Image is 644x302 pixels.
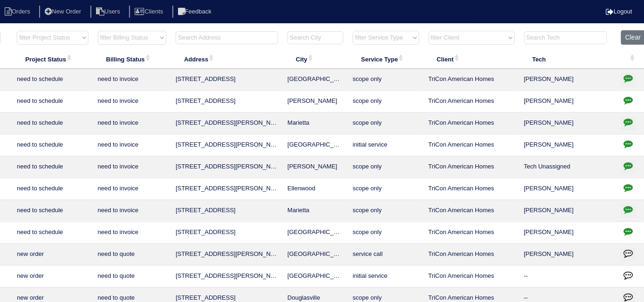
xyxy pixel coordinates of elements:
[90,6,128,18] li: Users
[283,134,348,156] td: [GEOGRAPHIC_DATA]
[520,49,617,69] th: Tech
[283,200,348,222] td: Marietta
[12,244,93,266] td: new order
[12,134,93,156] td: need to schedule
[12,266,93,288] td: new order
[283,266,348,288] td: [GEOGRAPHIC_DATA]
[12,178,93,200] td: need to schedule
[93,91,171,113] td: need to invoice
[171,156,283,178] td: [STREET_ADDRESS][PERSON_NAME]
[171,49,283,69] th: Address: activate to sort column ascending
[424,113,520,134] td: TriCon American Homes
[520,178,617,200] td: [PERSON_NAME]
[171,200,283,222] td: [STREET_ADDRESS]
[520,200,617,222] td: [PERSON_NAME]
[424,49,520,69] th: Client: activate to sort column ascending
[283,178,348,200] td: Ellenwood
[283,69,348,91] td: [GEOGRAPHIC_DATA]
[424,91,520,113] td: TriCon American Homes
[39,6,89,18] li: New Order
[93,49,171,69] th: Billing Status: activate to sort column ascending
[129,6,171,18] li: Clients
[283,113,348,134] td: Marietta
[348,113,424,134] td: scope only
[348,200,424,222] td: scope only
[171,266,283,288] td: [STREET_ADDRESS][PERSON_NAME]
[524,31,607,44] input: Search Tech
[348,178,424,200] td: scope only
[171,178,283,200] td: [STREET_ADDRESS][PERSON_NAME]
[520,91,617,113] td: [PERSON_NAME]
[348,91,424,113] td: scope only
[12,91,93,113] td: need to schedule
[171,91,283,113] td: [STREET_ADDRESS]
[12,69,93,91] td: need to schedule
[424,200,520,222] td: TriCon American Homes
[90,8,128,15] a: Users
[424,156,520,178] td: TriCon American Homes
[348,69,424,91] td: scope only
[520,156,617,178] td: Tech Unassigned
[171,134,283,156] td: [STREET_ADDRESS][PERSON_NAME]
[520,113,617,134] td: [PERSON_NAME]
[171,69,283,91] td: [STREET_ADDRESS]
[12,49,93,69] th: Project Status: activate to sort column ascending
[348,222,424,244] td: scope only
[424,244,520,266] td: TriCon American Homes
[93,266,171,288] td: need to quote
[12,222,93,244] td: need to schedule
[129,8,171,15] a: Clients
[93,222,171,244] td: need to invoice
[283,49,348,69] th: City: activate to sort column ascending
[93,69,171,91] td: need to invoice
[93,244,171,266] td: need to quote
[520,222,617,244] td: [PERSON_NAME]
[283,156,348,178] td: [PERSON_NAME]
[176,31,278,44] input: Search Address
[171,113,283,134] td: [STREET_ADDRESS][PERSON_NAME]
[171,222,283,244] td: [STREET_ADDRESS]
[348,266,424,288] td: initial service
[424,222,520,244] td: TriCon American Homes
[606,8,632,15] a: Logout
[348,156,424,178] td: scope only
[39,8,89,15] a: New Order
[424,178,520,200] td: TriCon American Homes
[93,113,171,134] td: need to invoice
[12,113,93,134] td: need to schedule
[12,156,93,178] td: need to schedule
[424,266,520,288] td: TriCon American Homes
[283,91,348,113] td: [PERSON_NAME]
[520,266,617,288] td: --
[288,31,343,44] input: Search City
[520,134,617,156] td: [PERSON_NAME]
[93,156,171,178] td: need to invoice
[172,6,219,18] li: Feedback
[283,244,348,266] td: [GEOGRAPHIC_DATA]
[12,200,93,222] td: need to schedule
[520,244,617,266] td: [PERSON_NAME]
[424,69,520,91] td: TriCon American Homes
[424,134,520,156] td: TriCon American Homes
[283,222,348,244] td: [GEOGRAPHIC_DATA]
[348,244,424,266] td: service call
[171,244,283,266] td: [STREET_ADDRESS][PERSON_NAME]
[93,200,171,222] td: need to invoice
[348,134,424,156] td: initial service
[93,178,171,200] td: need to invoice
[93,134,171,156] td: need to invoice
[348,49,424,69] th: Service Type: activate to sort column ascending
[520,69,617,91] td: [PERSON_NAME]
